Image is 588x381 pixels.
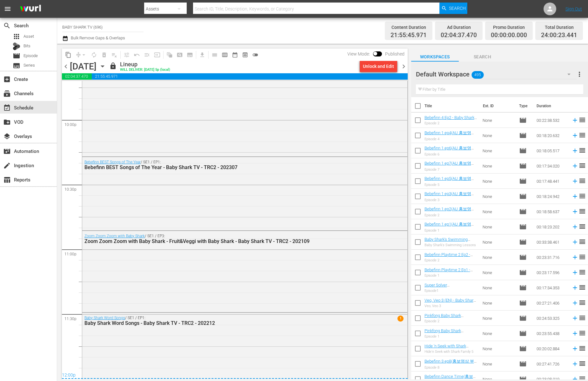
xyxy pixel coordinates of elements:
[441,23,477,32] div: Ad Duration
[519,253,527,261] span: Episode
[480,143,517,158] td: None
[84,316,371,326] div: / SE1 / EP1:
[344,51,373,56] span: View Mode:
[534,356,569,371] td: 00:27:41.726
[534,174,569,189] td: 00:17:48.441
[534,113,569,128] td: 00:22:38.532
[571,315,578,322] svg: Add to Schedule
[480,219,517,234] td: None
[479,97,515,115] th: Ext. ID
[571,254,578,261] svg: Add to Schedule
[92,73,407,80] span: 21:55:45.971
[519,345,527,352] span: Episode
[519,360,527,368] span: Episode
[84,160,141,164] a: Bebefinn BEST Songs of The Year
[62,372,408,379] div: 12:00p
[23,53,38,59] span: Episode
[480,174,517,189] td: None
[491,23,527,32] div: Promo Duration
[519,330,527,337] span: Episode
[534,234,569,250] td: 00:33:38.461
[439,3,467,14] button: Search
[65,52,71,58] span: content_copy
[3,148,11,155] span: Automation
[571,269,578,276] svg: Add to Schedule
[534,311,569,326] td: 00:24:53.325
[400,62,408,70] span: chevron_right
[459,53,506,61] span: Search
[424,298,476,307] a: Veo, Veo 3 (EN) - Baby Shark TV - TRC2 - 202507
[132,50,142,60] span: Revert to Primary Episode
[571,117,578,124] svg: Add to Schedule
[424,273,478,278] div: Episode 1
[541,23,577,32] div: Total Duration
[571,193,578,200] svg: Add to Schedule
[391,32,427,39] span: 21:55:45.971
[23,33,34,40] span: Asset
[578,299,586,306] span: reorder
[424,183,478,187] div: Episode 5
[571,284,578,291] svg: Add to Schedule
[84,164,371,170] div: Bebefinn BEST Songs of The Year - Baby Shark TV - TRC2 - 202307
[576,67,583,82] button: more_vert
[534,143,569,158] td: 00:18:05.517
[424,207,475,222] a: Bebefinn 1 ep2(AU 홍보영상 부착본) - Baby Shark TV - TRC2 - 202508
[424,283,468,302] a: Super Solver [PERSON_NAME] 2 Ep1 - Baby Shark TV - TRC2 - 202507
[471,68,484,82] span: 495
[534,189,569,204] td: 00:18:24.942
[424,243,478,247] div: Baby Shark's Swimming Lessons
[424,213,478,217] div: Episode 2
[424,344,471,358] a: Hide 'n Seek with Shark Family 5 - Baby Shark TV - TRC2 - 202507
[578,314,586,322] span: reorder
[424,146,475,161] a: Bebefinn 1 ep6(AU 홍보영상 부착본) - Baby Shark TV - TRC2 - 202508
[89,50,99,60] span: Loop Content
[519,162,527,170] span: Episode
[424,328,473,343] a: Pinkfong Baby Shark Storybook Ep1 - Baby Shark TV - TRC2 - 202507
[449,3,466,14] span: Search
[519,208,527,215] span: Episode
[15,2,46,16] img: ans4CAIJ8jUAAAAAAAAAAAAAAAAAAAAAAAAgQb4GAAAAAAAAAAAAAAAAAAAAAAAAJMjXAAAAAAAAAAAAAAAAAAAAAAAAgAT5G...
[424,258,478,262] div: Episode 2
[571,132,578,139] svg: Add to Schedule
[571,223,578,230] svg: Add to Schedule
[424,334,478,338] div: Episode 1
[578,131,586,139] span: reorder
[391,23,427,32] div: Content Duration
[480,265,517,280] td: None
[424,350,478,354] div: Hide'n Seek with Shark Family 5
[424,176,475,192] a: Bebefinn 1 ep5(AU 홍보영상 부착본) - Baby Shark TV - TRC2 - 202508
[480,250,517,265] td: None
[424,289,478,293] div: Episode1
[3,22,11,30] span: Search
[578,192,586,200] span: reorder
[220,50,230,60] span: Week Calendar View
[424,191,475,207] a: Bebefinn 1 ep3(AU 홍보영상 부착본) - Baby Shark TV - TRC2 - 202508
[541,32,577,39] span: 24:00:23.441
[207,49,220,61] span: Day Calendar View
[3,118,11,126] span: VOD
[571,162,578,169] svg: Add to Schedule
[119,49,132,61] span: Customize Events
[480,356,517,371] td: None
[534,250,569,265] td: 00:23:31.716
[373,51,378,56] span: Toggle to switch from Published to Draft view.
[3,76,11,83] span: Create
[480,189,517,204] td: None
[360,61,397,72] button: Unlock and Edit
[571,147,578,154] svg: Add to Schedule
[519,177,527,185] span: Episode
[480,113,517,128] td: None
[519,299,527,307] span: Episode
[230,50,240,60] span: Month Calendar View
[397,316,403,322] span: 1
[578,329,586,337] span: reorder
[441,32,477,39] span: 02:04:37.470
[424,161,475,177] a: Bebefinn 1 ep7(AU 홍보영상 부착본) - Baby Shark TV - TRC2 - 202508
[4,5,11,13] span: menu
[519,193,527,200] span: Episode
[424,97,479,115] th: Title
[480,326,517,341] td: None
[480,234,517,250] td: None
[424,252,473,266] a: Bebefinn Playtime 2 Ep2 - Baby Shark TV - TRC2 - 202507
[519,223,527,231] span: Episode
